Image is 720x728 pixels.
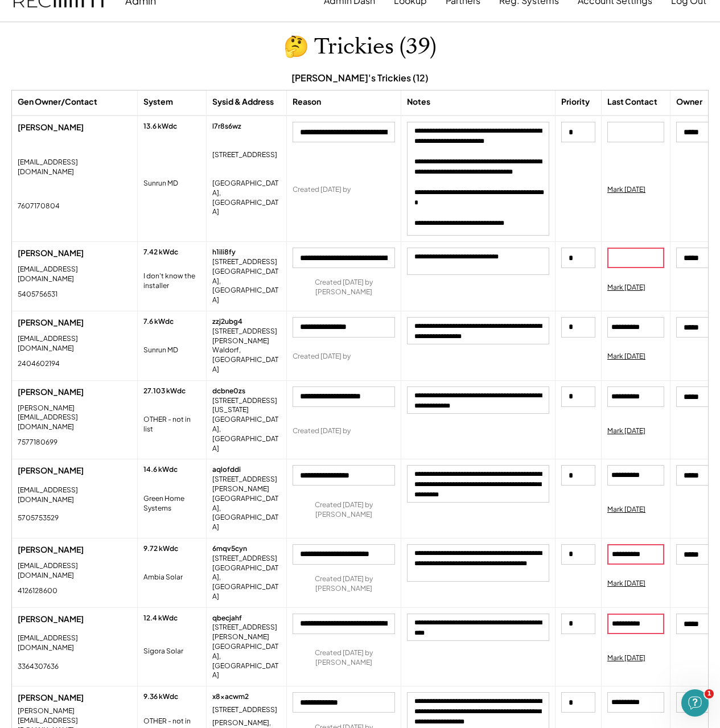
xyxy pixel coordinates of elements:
div: [PERSON_NAME] [18,614,131,625]
div: Created [DATE] by [PERSON_NAME] [293,278,395,297]
div: [PERSON_NAME] [18,692,131,704]
div: [EMAIL_ADDRESS][DOMAIN_NAME] [18,265,131,284]
div: x8xacwm2 [212,692,249,702]
div: Created [DATE] by [293,426,351,436]
div: 5405756531 [18,290,57,299]
div: Created [DATE] by [293,185,351,195]
div: [STREET_ADDRESS] [212,705,277,715]
div: [PERSON_NAME] [18,465,131,476]
div: 7607170804 [18,201,60,211]
div: Reason [293,96,321,108]
div: 3364307636 [18,662,59,672]
div: Gen Owner/Contact [18,96,97,108]
div: Mark [DATE] [607,653,645,663]
div: 12.4 kWdc [143,614,178,623]
div: [STREET_ADDRESS] [212,396,277,406]
div: [PERSON_NAME] [18,544,131,556]
div: h1ili8fy [212,248,236,257]
div: [EMAIL_ADDRESS][DOMAIN_NAME] [18,561,131,581]
div: dcbne0zs [212,386,245,396]
div: 5705753529 [18,513,59,523]
div: [PERSON_NAME] [18,386,131,398]
div: Ambia Solar [143,573,183,582]
div: [STREET_ADDRESS] [212,554,277,564]
div: Mark [DATE] [607,426,645,436]
div: [STREET_ADDRESS] [212,150,277,160]
div: Mark [DATE] [607,352,645,361]
div: [EMAIL_ADDRESS][DOMAIN_NAME] [18,486,131,505]
div: Sigora Solar [143,647,183,656]
div: System [143,96,173,108]
div: Created [DATE] by [PERSON_NAME] [293,500,395,520]
div: Last Contact [607,96,657,108]
div: 7.42 kWdc [143,248,178,257]
div: I don't know the installer [143,272,200,291]
div: [EMAIL_ADDRESS][DOMAIN_NAME] [18,334,131,353]
div: [STREET_ADDRESS][PERSON_NAME] [212,475,281,494]
div: [GEOGRAPHIC_DATA], [GEOGRAPHIC_DATA] [212,494,281,532]
div: Waldorf, [GEOGRAPHIC_DATA] [212,346,281,374]
div: 13.6 kWdc [143,122,177,131]
div: Mark [DATE] [607,185,645,195]
h1: 🤔 Trickies (39) [283,34,437,60]
div: Sunrun MD [143,346,178,355]
div: [US_STATE][GEOGRAPHIC_DATA], [GEOGRAPHIC_DATA] [212,405,281,453]
div: Created [DATE] by [PERSON_NAME] [293,648,395,668]
div: [EMAIL_ADDRESS][DOMAIN_NAME] [18,634,131,653]
div: [PERSON_NAME] [18,122,131,133]
div: [EMAIL_ADDRESS][DOMAIN_NAME] [18,158,131,177]
div: Sunrun MD [143,179,178,188]
div: Mark [DATE] [607,283,645,293]
div: 7.6 kWdc [143,317,174,327]
div: 2404602194 [18,359,60,369]
div: Mark [DATE] [607,579,645,589]
div: Created [DATE] by [293,352,351,361]
iframe: Intercom live chat [681,689,709,717]
div: Created [DATE] by [PERSON_NAME] [293,574,395,594]
div: [PERSON_NAME][EMAIL_ADDRESS][DOMAIN_NAME] [18,404,131,432]
div: [GEOGRAPHIC_DATA], [GEOGRAPHIC_DATA] [212,267,281,305]
div: OTHER - not in list [143,415,200,434]
div: [STREET_ADDRESS][PERSON_NAME] [212,327,281,346]
div: [GEOGRAPHIC_DATA], [GEOGRAPHIC_DATA] [212,564,281,602]
div: Sysid & Address [212,96,274,108]
div: [PERSON_NAME]'s Trickies (12) [291,72,429,84]
div: zzj2ubg4 [212,317,242,327]
span: 1 [705,689,714,698]
div: aqlofddi [212,465,241,475]
div: 27.103 kWdc [143,386,186,396]
div: Green Home Systems [143,494,200,513]
div: Priority [561,96,590,108]
div: l7r8s6wz [212,122,241,131]
div: qbecjahf [212,614,242,623]
div: 4126128600 [18,586,57,596]
div: 9.72 kWdc [143,544,178,554]
div: 7577180699 [18,438,57,447]
div: [STREET_ADDRESS] [212,257,277,267]
div: 14.6 kWdc [143,465,178,475]
div: 6mqv5cyn [212,544,247,554]
div: Notes [407,96,430,108]
div: [PERSON_NAME] [18,317,131,328]
div: [GEOGRAPHIC_DATA], [GEOGRAPHIC_DATA] [212,642,281,680]
div: Mark [DATE] [607,505,645,515]
div: [GEOGRAPHIC_DATA], [GEOGRAPHIC_DATA] [212,179,281,217]
div: Owner [676,96,702,108]
div: [STREET_ADDRESS][PERSON_NAME] [212,623,281,642]
div: [PERSON_NAME] [18,248,131,259]
div: 9.36 kWdc [143,692,178,702]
